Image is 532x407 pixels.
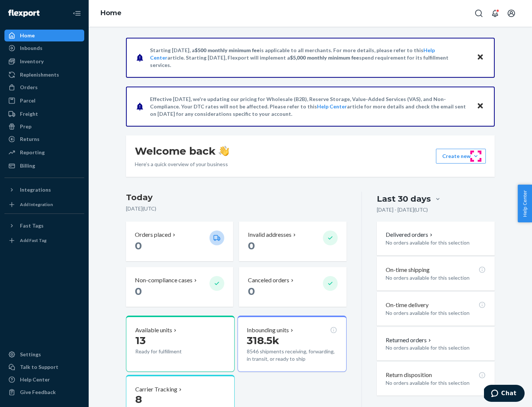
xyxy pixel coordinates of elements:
p: Available units [135,326,172,334]
a: Inbounds [4,42,84,54]
p: No orders available for this selection [386,309,486,317]
p: Return disposition [386,371,432,379]
span: $500 monthly minimum fee [195,47,260,53]
button: Close [475,101,485,112]
p: No orders available for this selection [386,379,486,387]
img: hand-wave emoji [219,146,229,156]
button: Invalid addresses 0 [239,222,346,261]
button: Open account menu [504,6,519,21]
div: Parcel [20,97,35,104]
p: [DATE] ( UTC ) [126,205,347,212]
p: [DATE] - [DATE] ( UTC ) [377,206,428,213]
h3: Today [126,192,347,203]
span: 0 [248,285,255,297]
div: Replenishments [20,71,59,78]
p: Orders placed [135,231,171,239]
button: Create new [436,149,486,164]
div: Freight [20,110,38,118]
span: 318.5k [247,334,279,347]
div: Orders [20,84,38,91]
p: On-time shipping [386,266,430,274]
a: Reporting [4,147,84,158]
a: Replenishments [4,69,84,81]
button: Help Center [518,185,532,222]
span: 0 [248,239,255,252]
div: Add Fast Tag [20,237,47,243]
button: Inbounding units318.5k8546 shipments receiving, forwarding, in transit, or ready to ship [238,316,346,372]
p: No orders available for this selection [386,274,486,282]
a: Add Integration [4,199,84,211]
button: Give Feedback [4,386,84,398]
span: 0 [135,285,142,297]
a: Add Fast Tag [4,235,84,246]
a: Billing [4,160,84,172]
div: Integrations [20,186,51,194]
div: Reporting [20,149,45,156]
a: Freight [4,108,84,120]
ol: breadcrumbs [95,3,127,24]
div: Settings [20,351,41,358]
button: Open notifications [488,6,502,21]
button: Non-compliance cases 0 [126,267,233,307]
div: Inbounds [20,44,42,52]
p: Starting [DATE], a is applicable to all merchants. For more details, please refer to this article... [150,47,470,69]
iframe: Opens a widget where you can chat to one of our agents [484,385,525,403]
p: Here’s a quick overview of your business [135,161,229,168]
a: Inventory [4,55,84,67]
a: Help Center [4,374,84,386]
p: No orders available for this selection [386,344,486,351]
p: Non-compliance cases [135,276,192,285]
button: Fast Tags [4,220,84,232]
a: Settings [4,349,84,360]
a: Home [100,9,122,17]
button: Close Navigation [69,6,84,21]
h1: Welcome back [135,144,229,158]
p: No orders available for this selection [386,239,486,246]
div: Fast Tags [20,222,44,229]
div: Home [20,32,35,39]
div: Billing [20,162,35,169]
div: Returns [20,135,40,143]
p: Invalid addresses [248,231,291,239]
button: Integrations [4,184,84,196]
button: Open Search Box [471,6,486,21]
button: Talk to Support [4,361,84,373]
button: Available units13Ready for fulfillment [126,316,235,372]
button: Orders placed 0 [126,222,233,261]
div: Give Feedback [20,388,56,396]
span: 13 [135,334,146,347]
div: Talk to Support [20,363,58,371]
div: Prep [20,123,31,130]
a: Returns [4,133,84,145]
p: Inbounding units [247,326,289,334]
button: Close [475,52,485,63]
div: Last 30 days [377,193,431,205]
span: 8 [135,393,142,406]
p: Ready for fulfillment [135,348,204,355]
button: Delivered orders [386,231,434,239]
span: 0 [135,239,142,252]
div: Help Center [20,376,50,383]
button: Canceled orders 0 [239,267,346,307]
p: On-time delivery [386,301,429,309]
button: Returned orders [386,336,433,344]
p: Carrier Tracking [135,385,177,394]
a: Prep [4,121,84,132]
p: Effective [DATE], we're updating our pricing for Wholesale (B2B), Reserve Storage, Value-Added Se... [150,95,470,118]
a: Orders [4,81,84,93]
p: 8546 shipments receiving, forwarding, in transit, or ready to ship [247,348,337,363]
a: Home [4,30,84,41]
div: Inventory [20,58,44,65]
a: Parcel [4,95,84,107]
div: Add Integration [20,201,53,208]
p: Canceled orders [248,276,289,285]
span: $5,000 monthly minimum fee [290,54,359,61]
a: Help Center [317,103,347,110]
img: Flexport logo [8,10,40,17]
